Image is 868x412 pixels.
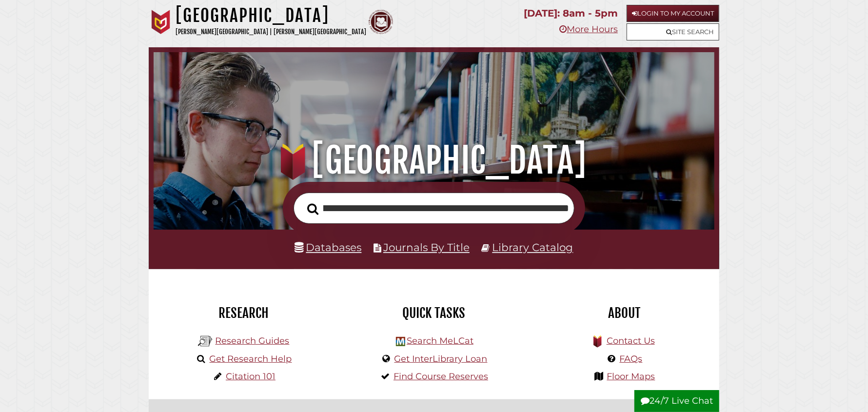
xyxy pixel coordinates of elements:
button: Search [302,200,323,218]
h2: Quick Tasks [346,305,522,321]
i: Search [307,203,318,215]
a: Journals By Title [383,241,470,254]
a: Find Course Reserves [394,371,488,382]
a: Citation 101 [226,371,276,382]
a: Search MeLCat [407,335,473,346]
h1: [GEOGRAPHIC_DATA] [176,5,366,26]
a: Databases [295,241,362,254]
a: Site Search [627,23,719,40]
p: [PERSON_NAME][GEOGRAPHIC_DATA] | [PERSON_NAME][GEOGRAPHIC_DATA] [176,26,366,38]
a: Research Guides [215,335,289,346]
a: Login to My Account [627,5,719,22]
a: More Hours [559,24,618,35]
a: FAQs [620,353,643,364]
p: [DATE]: 8am - 5pm [524,5,618,22]
h1: [GEOGRAPHIC_DATA] [167,139,702,182]
h2: Research [156,305,332,321]
a: Get Research Help [210,353,292,364]
img: Calvin Theological Seminary [369,10,393,34]
img: Hekman Library Logo [198,334,213,349]
a: Floor Maps [607,371,655,382]
img: Hekman Library Logo [396,337,405,346]
h2: About [536,305,712,321]
a: Library Catalog [493,241,573,254]
img: Calvin University [149,10,173,34]
a: Contact Us [607,335,655,346]
a: Get InterLibrary Loan [395,353,488,364]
